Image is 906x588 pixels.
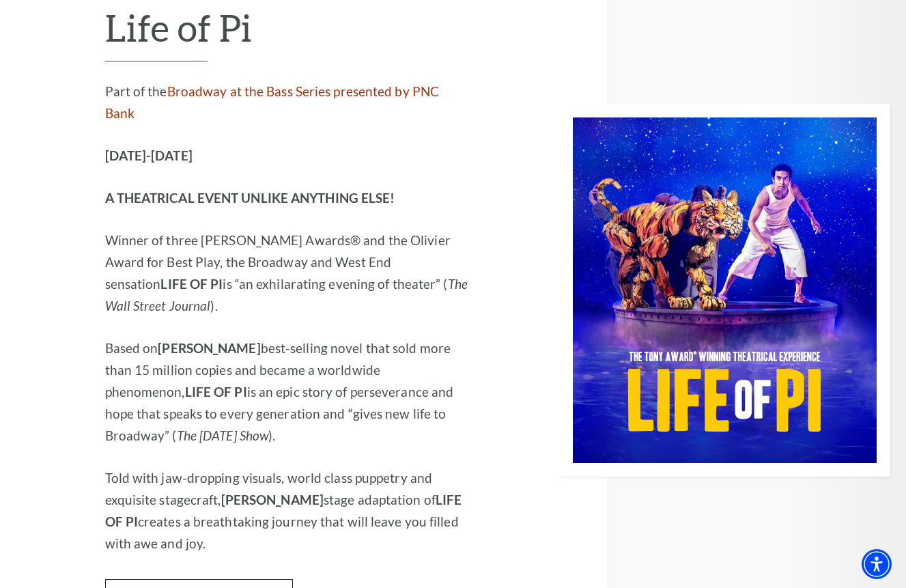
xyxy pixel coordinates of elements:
[105,148,193,163] strong: [DATE]-[DATE]
[177,428,269,443] em: The [DATE] Show
[559,104,890,477] img: Performing Arts Fort Worth Presents
[105,5,470,61] h2: Life of Pi
[105,467,470,555] p: Told with jaw-dropping visuals, world class puppetry and exquisite stagecraft, stage adaptation o...
[105,81,470,124] p: Part of the
[105,337,470,447] p: Based on best-selling novel that sold more than 15 million copies and became a worldwide phenomen...
[221,492,324,507] strong: [PERSON_NAME]
[185,384,247,400] strong: LIFE OF PI
[158,340,260,356] strong: [PERSON_NAME]
[160,276,223,292] strong: LIFE OF PI
[105,229,470,317] p: Winner of three [PERSON_NAME] Awards® and the Olivier Award for Best Play, the Broadway and West ...
[862,549,892,579] div: Accessibility Menu
[105,83,440,121] a: Broadway at the Bass Series presented by PNC Bank
[105,190,395,206] strong: A THEATRICAL EVENT UNLIKE ANYTHING ELSE!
